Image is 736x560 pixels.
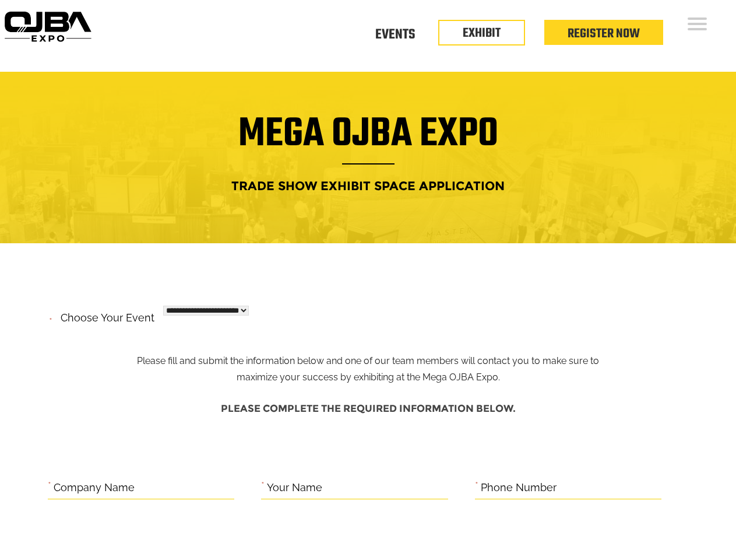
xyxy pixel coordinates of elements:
h1: Mega OJBA Expo [9,118,727,164]
label: Phone Number [481,479,557,497]
a: Register Now [568,24,640,44]
label: Your Name [267,479,322,497]
p: Please fill and submit the information below and one of our team members will contact you to make... [128,308,608,386]
h4: Trade Show Exhibit Space Application [9,175,727,197]
a: EXHIBIT [463,23,501,43]
h4: Please complete the required information below. [48,397,689,420]
label: Company Name [54,479,135,497]
label: Choose your event [54,302,154,327]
